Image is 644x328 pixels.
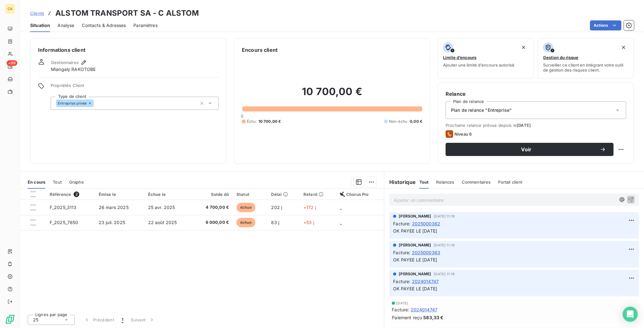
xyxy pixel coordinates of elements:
h3: ALSTOM TRANSPORT SA - C ALSTOM [55,8,199,19]
span: Miangaly RAKOTOBE [51,66,96,73]
span: Facture : [393,278,410,285]
h6: Relance [446,90,626,98]
div: Retard [303,192,332,197]
div: Open Intercom Messenger [623,307,638,322]
span: Ajouter une limite d’encours autorisé [443,62,514,67]
button: Gestion du risqueSurveiller ce client en intégrant votre outil de gestion des risques client. [538,38,634,78]
div: Référence [50,191,91,197]
span: Relances [436,180,454,185]
div: Échue le [148,192,189,197]
span: 25 [33,317,38,323]
span: 0 [241,114,243,119]
span: [DATE] 11:19 [434,214,455,218]
span: Paiement reçu [392,314,422,321]
span: Portail client [498,180,522,185]
span: 583,33 € [423,314,443,321]
span: [PERSON_NAME] [399,271,431,277]
span: Commentaires [462,180,491,185]
span: Gestion du risque [543,55,578,60]
span: Clients [30,11,44,16]
span: +172 j [303,205,316,210]
span: 4 700,00 € [196,204,229,211]
button: Limite d’encoursAjouter une limite d’encours autorisé [438,38,534,78]
span: [DATE] 11:19 [434,243,455,247]
span: 23 juil. 2025 [99,220,125,225]
span: OK PAYEE LE [DATE] [393,286,437,291]
span: 2024014747 [412,278,439,285]
span: OK PAYEE LE [DATE] [393,257,437,262]
button: Précédent [80,313,118,326]
span: 26 mars 2025 [99,205,129,210]
span: 2 [74,191,79,197]
span: Facture : [393,249,410,256]
span: Paramètres [133,22,158,29]
span: Facture : [392,306,409,313]
span: Contacts & Adresses [82,22,126,29]
span: 202 j [271,205,282,210]
span: 22 août 2025 [148,220,177,225]
div: Solde dû [196,192,229,197]
span: 2025000362 [412,220,441,227]
span: 25 avr. 2025 [148,205,175,210]
span: 2024014747 [411,306,438,313]
span: [DATE] [517,123,531,128]
span: Niveau 6 [454,132,472,137]
span: Graphe [69,180,84,185]
span: Entreprise privée [58,101,87,105]
span: +99 [7,60,17,66]
span: Tout [53,180,62,185]
span: F_2025_3113 [50,205,77,210]
span: 1 [122,317,123,323]
span: 2025000363 [412,249,441,256]
div: Chorus Pro [340,192,380,197]
span: 6 000,00 € [196,219,229,226]
h6: Encours client [242,46,278,54]
div: Délai [271,192,296,197]
span: Gestionnaires [51,60,79,65]
span: _ [340,205,342,210]
span: En cours [28,180,45,185]
span: Propriétés Client [51,83,219,92]
span: échue [236,203,255,212]
button: 1 [118,313,127,326]
span: Situation [30,22,50,29]
span: Échu [247,119,256,124]
img: Logo LeanPay [5,314,15,324]
span: échue [236,218,255,227]
span: [PERSON_NAME] [399,213,431,219]
span: [DATE] 11:19 [434,272,455,276]
span: OK PAYEE LE [DATE] [393,228,437,234]
span: [DATE] [396,301,408,305]
span: [PERSON_NAME] [399,242,431,248]
input: Ajouter une valeur [94,100,99,106]
span: F_2025_7850 [50,220,78,225]
span: Limite d’encours [443,55,476,60]
a: Clients [30,10,44,16]
span: _ [340,220,342,225]
div: Émise le [99,192,141,197]
h2: 10 700,00 € [242,85,422,104]
span: Facture : [393,220,410,227]
span: Voir [453,147,600,152]
span: 10 700,00 € [258,119,281,124]
span: Surveiller ce client en intégrant votre outil de gestion des risques client. [543,62,629,73]
span: +53 j [303,220,314,225]
span: Tout [419,180,429,185]
span: 0,00 € [410,119,422,124]
div: CA [5,4,15,14]
div: Statut [236,192,264,197]
h6: Historique [384,178,416,186]
span: Prochaine relance prévue depuis le [446,123,626,128]
button: Actions [590,20,621,30]
span: Plan de relance "Entreprise" [451,107,512,113]
span: Analyse [58,22,74,29]
button: Suivant [127,313,159,326]
button: Voir [446,143,613,156]
span: 83 j [271,220,279,225]
span: Non-échu [389,119,407,124]
h6: Informations client [38,46,219,54]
